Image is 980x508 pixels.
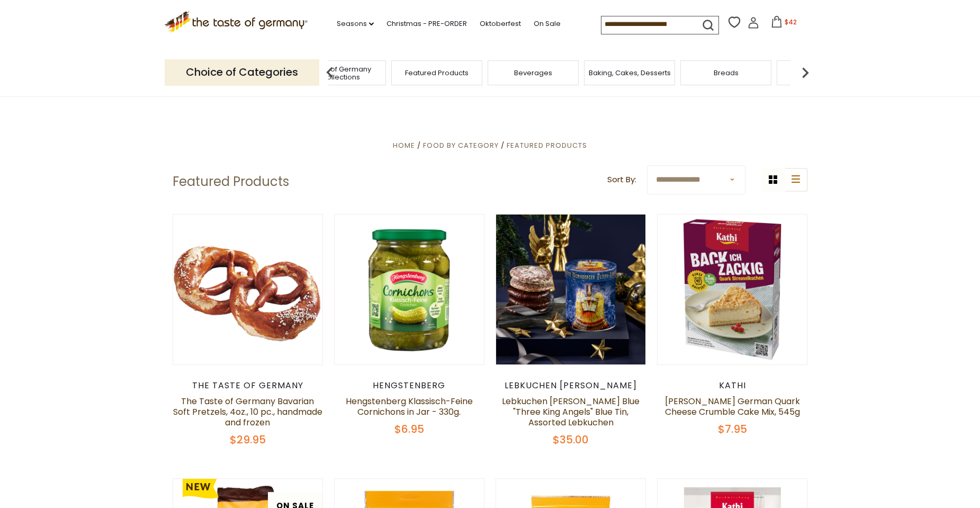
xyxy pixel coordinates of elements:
[514,69,552,77] a: Beverages
[173,395,322,429] a: The Taste of Germany Bavarian Soft Pretzels, 4oz., 10 pc., handmade and frozen
[423,140,499,150] a: Food By Category
[496,215,646,364] img: Lebkuchen Schmidt Blue "Three King Angels" Blue Tin, Assorted Lebkuchen
[173,215,323,364] img: The Taste of Germany Bavarian Soft Pretzels, 4oz., 10 pc., handmade and frozen
[502,395,640,429] a: Lebkuchen [PERSON_NAME] Blue "Three King Angels" Blue Tin, Assorted Lebkuchen
[298,65,383,81] a: Taste of Germany Collections
[665,395,800,418] a: [PERSON_NAME] German Quark Cheese Crumble Cake Mix, 545g
[658,215,807,364] img: Kathi German Quark Cheese Crumble Cake Mix, 545g
[335,215,484,364] img: Hengstenberg Klassisch-Feine Cornichons in Jar - 330g.
[393,140,415,150] a: Home
[607,173,636,186] label: Sort By:
[405,69,469,77] a: Featured Products
[657,380,808,391] div: Kathi
[761,16,806,32] button: $42
[337,18,374,30] a: Seasons
[795,62,816,83] img: next arrow
[589,69,671,77] a: Baking, Cakes, Desserts
[165,59,319,85] p: Choice of Categories
[718,422,747,436] span: $7.95
[480,18,521,30] a: Oktoberfest
[173,174,289,190] h1: Featured Products
[386,18,467,30] a: Christmas - PRE-ORDER
[319,62,340,83] img: previous arrow
[334,380,485,391] div: Hengstenberg
[173,380,323,391] div: The Taste of Germany
[714,69,739,77] a: Breads
[785,17,797,26] span: $42
[553,432,589,447] span: $35.00
[230,432,266,447] span: $29.95
[534,18,561,30] a: On Sale
[346,395,473,418] a: Hengstenberg Klassisch-Feine Cornichons in Jar - 330g.
[507,140,587,150] a: Featured Products
[496,380,646,391] div: Lebkuchen [PERSON_NAME]
[394,422,424,436] span: $6.95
